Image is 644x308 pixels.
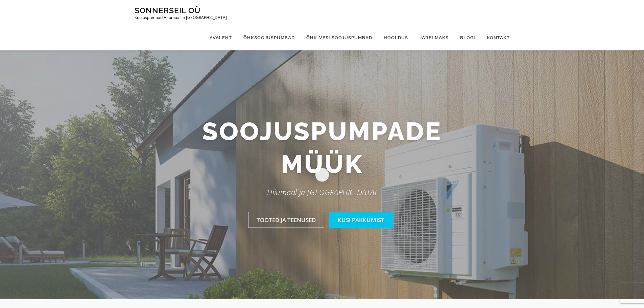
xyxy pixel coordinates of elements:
a: Sonnerseil OÜ [135,6,200,15]
a: Küsi pakkumist [329,212,393,228]
a: Õhksoojuspumbad [238,25,301,50]
a: Järelmaks [414,25,454,50]
a: Blogi [454,25,481,50]
p: Soojuspumbad Hiiumaal ja [GEOGRAPHIC_DATA] [135,15,227,20]
a: Kontakt [481,25,510,50]
p: Hiiumaal ja [GEOGRAPHIC_DATA] [129,186,515,198]
h2: Soojuspumpade [129,115,515,181]
a: Hooldus [378,25,414,50]
a: Õhk-vesi soojuspumbad [301,25,378,50]
span: müük [281,148,363,181]
a: Tooted ja teenused [248,212,324,228]
a: Avaleht [204,25,238,50]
